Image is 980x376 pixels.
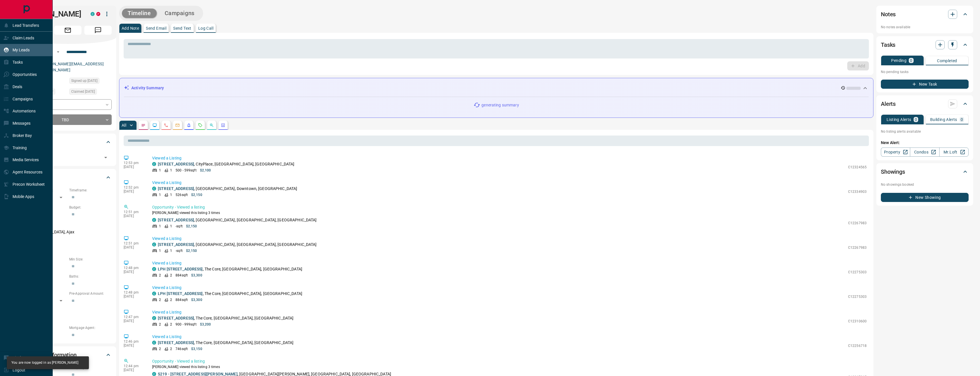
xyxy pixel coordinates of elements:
[881,165,969,179] div: Showings
[881,167,905,176] h2: Showings
[881,80,969,89] button: New Task
[848,270,867,275] p: C12275303
[39,62,104,72] a: [PERSON_NAME][EMAIL_ADDRESS][DOMAIN_NAME]
[24,308,112,313] p: Credit Score:
[102,153,110,161] button: Open
[71,89,95,94] span: Claimed [DATE]
[152,242,156,246] div: condos.ca
[158,217,317,223] p: , [GEOGRAPHIC_DATA], [GEOGRAPHIC_DATA], [GEOGRAPHIC_DATA]
[158,186,194,191] a: [STREET_ADDRESS]
[159,9,200,18] button: Campaigns
[170,192,172,197] p: 1
[124,266,144,270] p: 12:48 pm
[170,224,172,229] p: 1
[152,341,156,345] div: condos.ca
[915,118,917,122] p: 0
[122,9,157,18] button: Timeline
[152,236,867,242] p: Viewed a Listing
[910,58,912,62] p: 0
[158,340,293,346] p: , The Core, [GEOGRAPHIC_DATA], [GEOGRAPHIC_DATA]
[170,346,172,351] p: 2
[881,10,896,19] h2: Notes
[24,348,112,362] div: Personal Information
[175,168,196,173] p: 500 - 599 sqft
[175,123,180,128] svg: Emails
[124,83,869,93] div: Activity Summary
[91,12,95,16] div: condos.ca
[24,135,112,149] div: Tags
[24,227,112,237] p: [GEOGRAPHIC_DATA], Ajax
[170,248,172,253] p: 1
[848,319,867,324] p: C12310600
[198,123,203,128] svg: Requests
[881,97,969,111] div: Alerts
[158,340,194,345] a: [STREET_ADDRESS]
[159,322,161,327] p: 2
[124,368,144,372] p: [DATE]
[200,322,211,327] p: $3,200
[152,372,156,376] div: condos.ca
[158,266,302,272] p: , The Core, [GEOGRAPHIC_DATA], [GEOGRAPHIC_DATA]
[152,364,867,369] p: [PERSON_NAME] viewed this listing 3 times
[159,297,161,302] p: 2
[961,118,963,122] p: 0
[481,102,519,108] p: generating summary
[173,26,191,30] p: Send Text
[848,294,867,299] p: C12275303
[158,291,203,296] a: LPH [STREET_ADDRESS]
[881,193,969,202] button: New Showing
[159,248,161,253] p: 1
[122,26,139,30] p: Add Note
[124,189,144,193] p: [DATE]
[848,189,867,194] p: C12334903
[124,210,144,214] p: 12:51 pm
[141,123,146,128] svg: Notes
[69,88,112,96] div: Thu Nov 28 2024
[96,12,100,16] div: property.ca
[122,123,126,127] p: All
[69,188,112,193] p: Timeframe:
[164,123,168,128] svg: Calls
[146,26,166,30] p: Send Email
[191,273,202,278] p: $3,300
[152,260,867,266] p: Viewed a Listing
[170,297,172,302] p: 2
[191,192,202,197] p: $2,150
[881,40,895,49] h2: Tasks
[152,334,867,340] p: Viewed a Listing
[69,78,112,86] div: Thu Nov 28 2024
[131,85,164,91] p: Activity Summary
[158,242,317,248] p: , [GEOGRAPHIC_DATA], [GEOGRAPHIC_DATA], [GEOGRAPHIC_DATA]
[152,292,156,296] div: condos.ca
[881,25,969,30] p: No notes available
[152,180,867,186] p: Viewed a Listing
[186,248,197,253] p: $2,150
[158,218,194,222] a: [STREET_ADDRESS]
[69,257,112,262] p: Min Size:
[152,309,867,315] p: Viewed a Listing
[152,267,156,271] div: condos.ca
[159,192,161,197] p: 1
[158,242,194,247] a: [STREET_ADDRESS]
[848,245,867,250] p: C12267983
[152,155,867,161] p: Viewed a Listing
[124,364,144,368] p: 12:44 pm
[186,224,197,229] p: $2,150
[158,315,293,321] p: , The Core, [GEOGRAPHIC_DATA], [GEOGRAPHIC_DATA]
[881,99,896,108] h2: Alerts
[152,204,867,210] p: Opportunity - Viewed a listing
[187,123,191,128] svg: Listing Alerts
[881,147,910,157] a: Property
[209,123,214,128] svg: Opportunities
[124,214,144,218] p: [DATE]
[158,316,194,320] a: [STREET_ADDRESS]
[24,9,82,19] h1: [PERSON_NAME]
[881,129,969,134] p: No listing alerts available
[221,123,225,128] svg: Agent Actions
[124,343,144,347] p: [DATE]
[848,221,867,226] p: C12267983
[159,224,161,229] p: 1
[152,210,867,215] p: [PERSON_NAME] viewed this listing 3 times
[887,118,911,122] p: Listing Alerts
[124,294,144,298] p: [DATE]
